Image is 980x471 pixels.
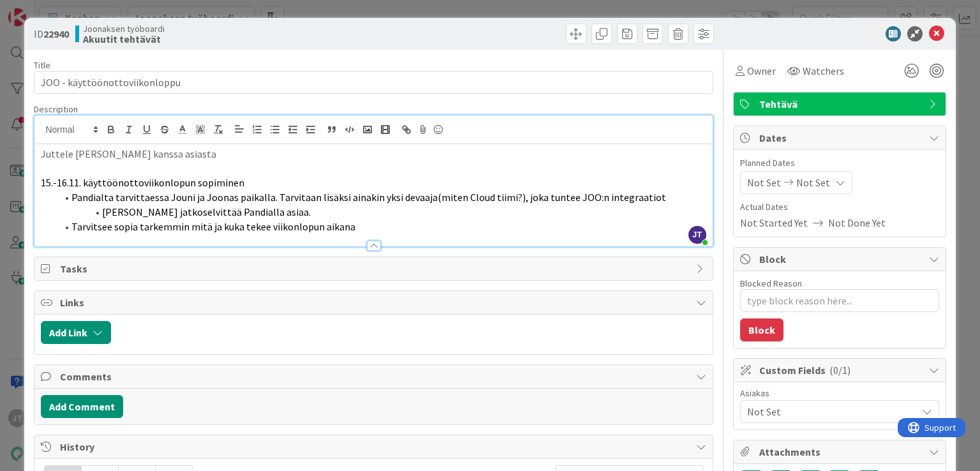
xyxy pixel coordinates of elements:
[41,176,244,189] span: 15.-16.11. käyttöönottoviikonlopun sopiminen
[747,63,776,78] span: Owner
[41,395,123,418] button: Add Comment
[759,444,923,460] span: Attachments
[759,130,923,146] span: Dates
[747,175,781,190] span: Not Set
[747,404,917,419] span: Not Set
[759,363,923,378] span: Custom Fields
[740,318,783,341] button: Block
[71,220,355,233] span: Tarvitsee sopia tarkemmin mitä ja kuka tekee viikonlopun aikana
[41,147,706,161] p: Juttele [PERSON_NAME] kanssa asiasta
[688,226,706,244] span: JT
[740,156,939,170] span: Planned Dates
[34,71,713,94] input: type card name here...
[740,215,808,230] span: Not Started Yet
[796,175,830,190] span: Not Set
[60,261,689,276] span: Tasks
[102,206,311,218] span: [PERSON_NAME] jatkoselvittää Pandialla asiaa.
[71,191,666,204] span: Pandialta tarvittaessa Jouni ja Joonas paikalla. Tarvitaan lisäksi ainakin yksi devaaja(miten Clo...
[60,439,689,454] span: History
[34,103,78,115] span: Description
[759,251,923,267] span: Block
[740,200,939,214] span: Actual Dates
[759,96,923,112] span: Tehtävä
[60,369,689,384] span: Comments
[34,59,50,71] label: Title
[83,34,165,44] b: Akuutit tehtävät
[60,295,689,310] span: Links
[740,389,939,398] div: Asiakas
[27,2,58,17] span: Support
[828,215,886,230] span: Not Done Yet
[740,278,802,289] label: Blocked Reason
[41,321,111,344] button: Add Link
[34,26,69,41] span: ID
[43,27,69,40] b: 22940
[803,63,844,78] span: Watchers
[83,24,165,34] span: Joonaksen työboardi
[829,364,850,377] span: ( 0/1 )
